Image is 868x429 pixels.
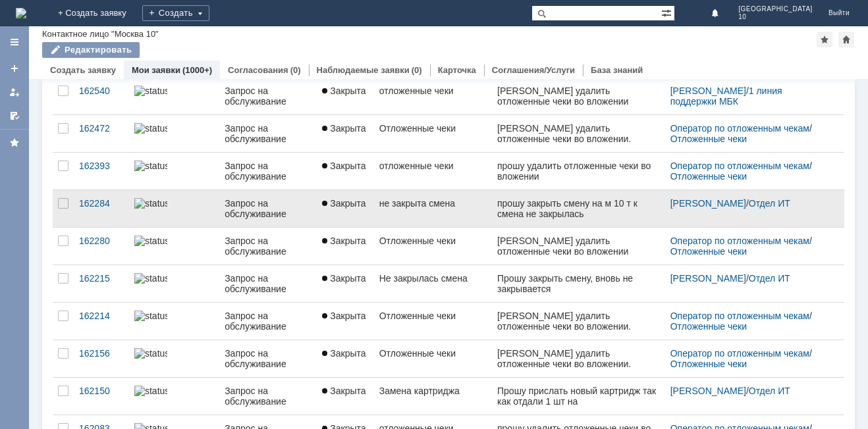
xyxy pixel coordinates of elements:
[670,359,747,369] a: Отложенные чеки
[228,65,288,75] a: Согласования
[134,348,167,359] img: statusbar-0 (1).png
[74,78,129,114] a: 162540
[670,311,828,332] div: /
[670,246,747,257] a: Отложенные чеки
[317,65,410,75] a: Наблюдаемые заявки
[132,65,180,75] a: Мои заявки
[219,228,317,265] a: Запрос на обслуживание
[670,123,828,144] div: /
[379,198,487,209] div: не закрыта смена
[219,340,317,377] a: Запрос на обслуживание
[79,123,124,134] div: 162472
[129,303,219,340] a: statusbar-0 (1).png
[670,236,828,257] div: /
[412,65,422,75] div: (0)
[129,340,219,377] a: statusbar-0 (1).png
[322,198,366,209] span: Закрыта
[317,303,373,340] a: Закрыта
[134,311,167,321] img: statusbar-0 (1).png
[492,65,575,75] a: Соглашения/Услуги
[670,171,747,182] a: Отложенные чеки
[129,190,219,227] a: statusbar-100 (1).png
[225,236,312,257] div: Запрос на обслуживание
[219,265,317,302] a: Запрос на обслуживание
[670,321,747,332] a: Отложенные чеки
[129,228,219,265] a: statusbar-15 (1).png
[225,273,312,294] div: Запрос на обслуживание
[4,58,25,79] a: Создать заявку
[670,236,809,246] a: Оператор по отложенным чекам
[670,86,785,107] a: 1 линия поддержки МБК
[322,386,366,396] span: Закрыта
[670,273,828,284] div: /
[74,190,129,227] a: 162284
[129,378,219,415] a: statusbar-100 (1).png
[374,265,493,302] a: Не закрылась смена
[225,161,312,182] div: Запрос на обслуживание
[374,340,493,377] a: Отложенные чеки
[225,198,312,219] div: Запрос на обслуживание
[79,161,124,171] div: 162393
[670,311,809,321] a: Оператор по отложенным чекам
[4,82,25,103] a: Мои заявки
[670,134,747,144] a: Отложенные чеки
[219,378,317,415] a: Запрос на обслуживание
[670,386,746,396] a: [PERSON_NAME]
[74,340,129,377] a: 162156
[79,86,124,96] div: 162540
[322,123,366,134] span: Закрыта
[322,236,366,246] span: Закрыта
[322,311,366,321] span: Закрыта
[379,236,487,246] div: Отложенные чеки
[738,13,813,21] span: 10
[317,340,373,377] a: Закрыта
[129,265,219,302] a: statusbar-100 (1).png
[670,86,828,107] div: /
[134,123,167,134] img: statusbar-15 (1).png
[225,86,312,107] div: Запрос на обслуживание
[129,78,219,114] a: statusbar-100 (1).png
[79,348,124,359] div: 162156
[670,386,828,396] div: /
[317,190,373,227] a: Закрыта
[74,228,129,265] a: 162280
[670,198,828,209] div: /
[317,115,373,152] a: Закрыта
[738,5,813,13] span: [GEOGRAPHIC_DATA]
[16,8,26,18] a: Перейти на домашнюю страницу
[670,348,828,369] div: /
[322,86,366,96] span: Закрыта
[374,303,493,340] a: Отложенные чеки
[4,105,25,126] a: Мои согласования
[225,386,312,407] div: Запрос на обслуживание
[79,311,124,321] div: 162214
[290,65,301,75] div: (0)
[379,86,487,96] div: отложенные чеки
[79,273,124,284] div: 162215
[670,198,746,209] a: [PERSON_NAME]
[219,115,317,152] a: Запрос на обслуживание
[374,153,493,189] a: отложенные чеки
[374,115,493,152] a: Отложенные чеки
[379,273,487,284] div: Не закрылась смена
[749,198,790,209] a: Отдел ИТ
[74,378,129,415] a: 162150
[749,273,790,284] a: Отдел ИТ
[670,86,746,96] a: [PERSON_NAME]
[379,348,487,359] div: Отложенные чеки
[225,123,312,144] div: Запрос на обслуживание
[74,153,129,189] a: 162393
[225,311,312,332] div: Запрос на обслуживание
[219,153,317,189] a: Запрос на обслуживание
[438,65,476,75] a: Карточка
[379,311,487,321] div: Отложенные чеки
[317,153,373,189] a: Закрыта
[661,6,674,18] span: Расширенный поиск
[134,198,167,209] img: statusbar-100 (1).png
[74,115,129,152] a: 162472
[322,348,366,359] span: Закрыта
[79,386,124,396] div: 162150
[225,348,312,369] div: Запрос на обслуживание
[749,386,790,396] a: Отдел ИТ
[838,32,854,47] div: Сделать домашней страницей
